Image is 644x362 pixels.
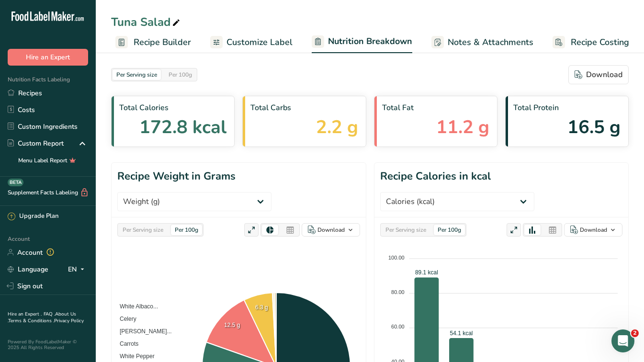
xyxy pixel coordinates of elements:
[431,32,533,53] a: Notes & Attachments
[134,36,191,49] span: Recipe Builder
[113,328,172,335] span: [PERSON_NAME]...
[8,311,76,324] a: About Us .
[111,13,182,31] div: Tuna Salad
[380,169,491,184] h1: Recipe Calories in kcal
[316,113,358,141] span: 2.2 g
[113,353,155,360] span: White Pepper
[165,69,196,80] div: Per 100g
[388,255,405,260] tspan: 100.00
[553,32,629,53] a: Recipe Costing
[54,317,84,324] a: Privacy Policy
[8,317,54,324] a: Terms & Conditions .
[317,226,345,234] div: Download
[250,102,358,113] span: Total Carbs
[448,36,533,49] span: Notes & Attachments
[210,32,293,53] a: Customize Label
[391,324,405,329] tspan: 60.00
[139,113,226,141] span: 172.8 kcal
[567,113,621,141] span: 16.5 g
[564,223,622,237] button: Download
[8,49,88,66] button: Hire an Expert
[113,340,138,347] span: Carrots
[8,311,42,317] a: Hire an Expert .
[513,102,621,113] span: Total Protein
[580,226,607,234] div: Download
[382,225,430,235] div: Per Serving size
[631,329,639,337] span: 2
[8,261,48,278] a: Language
[8,138,64,148] div: Custom Report
[8,339,88,351] div: Powered By FoodLabelMaker © 2025 All Rights Reserved
[119,102,226,113] span: Total Calories
[575,69,622,80] div: Download
[115,32,191,53] a: Recipe Builder
[382,102,489,113] span: Total Fat
[171,225,202,235] div: Per 100g
[391,289,405,295] tspan: 80.00
[8,179,23,186] div: BETA
[117,169,236,184] h1: Recipe Weight in Grams
[68,263,88,275] div: EN
[8,212,58,221] div: Upgrade Plan
[611,329,634,352] iframe: Intercom live chat
[571,36,629,49] span: Recipe Costing
[312,31,412,54] a: Nutrition Breakdown
[226,36,293,49] span: Customize Label
[113,316,136,322] span: Celery
[568,65,629,84] button: Download
[302,223,360,237] button: Download
[434,225,465,235] div: Per 100g
[119,225,167,235] div: Per Serving size
[44,311,55,317] a: FAQ .
[328,35,412,48] span: Nutrition Breakdown
[113,303,158,310] span: White Albaco...
[113,69,161,80] div: Per Serving size
[436,113,489,141] span: 11.2 g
